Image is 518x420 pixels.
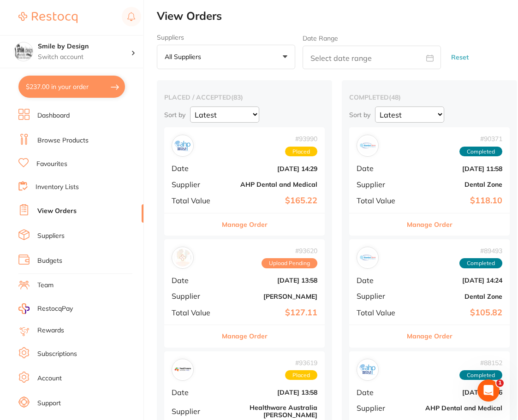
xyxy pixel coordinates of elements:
[357,180,403,189] span: Supplier
[410,181,502,188] b: Dental Zone
[172,308,218,317] span: Total Value
[357,196,403,205] span: Total Value
[37,256,62,266] a: Budgets
[285,370,317,380] span: Placed
[407,325,453,347] button: Manage Order
[222,325,268,347] button: Manage Order
[174,361,191,379] img: Healthware Australia Ridley
[18,12,77,23] img: Restocq Logo
[165,53,205,61] p: All suppliers
[357,404,403,412] span: Supplier
[357,276,403,284] span: Date
[303,35,338,42] label: Date Range
[172,407,218,415] span: Supplier
[349,111,370,119] p: Sort by
[225,308,317,318] b: $127.11
[357,308,403,317] span: Total Value
[410,293,502,300] b: Dental Zone
[357,388,403,396] span: Date
[349,93,510,101] h2: completed ( 48 )
[285,147,317,157] span: Placed
[37,136,89,145] a: Browse Products
[164,127,325,236] div: AHP Dental and Medical#93990PlacedDate[DATE] 14:29SupplierAHP Dental and MedicalTotal Value$165.2...
[496,379,504,387] span: 1
[459,135,502,142] span: # 90371
[36,160,67,169] a: Favourites
[157,45,295,70] button: All suppliers
[410,308,502,318] b: $105.82
[225,165,317,172] b: [DATE] 14:29
[174,137,191,154] img: AHP Dental and Medical
[37,304,73,314] span: RestocqPay
[448,45,471,70] button: Reset
[18,303,73,314] a: RestocqPay
[357,164,403,172] span: Date
[359,361,376,379] img: AHP Dental and Medical
[164,111,185,119] p: Sort by
[18,303,30,314] img: RestocqPay
[262,258,317,268] span: Upload Pending
[359,137,376,154] img: Dental Zone
[172,276,218,284] span: Date
[407,213,453,236] button: Manage Order
[37,326,64,335] a: Rewards
[14,42,33,61] img: Smile by Design
[37,231,65,241] a: Suppliers
[164,239,325,348] div: Henry Schein Halas#93620Upload PendingDate[DATE] 13:58Supplier[PERSON_NAME]Total Value$127.11Mana...
[164,93,325,101] h2: placed / accepted ( 83 )
[225,404,317,419] b: Healthware Australia [PERSON_NAME]
[36,183,79,192] a: Inventory Lists
[285,359,317,367] span: # 93619
[459,247,502,254] span: # 89493
[225,389,317,396] b: [DATE] 13:58
[172,164,218,172] span: Date
[38,53,131,62] p: Switch account
[37,281,54,290] a: Team
[37,111,70,120] a: Dashboard
[225,277,317,284] b: [DATE] 13:58
[157,10,518,23] h2: View Orders
[410,404,502,412] b: AHP Dental and Medical
[225,293,317,300] b: [PERSON_NAME]
[459,359,502,367] span: # 88152
[37,207,77,216] a: View Orders
[262,247,317,254] span: # 93620
[225,196,317,206] b: $165.22
[157,34,295,41] label: Suppliers
[222,213,268,236] button: Manage Order
[172,292,218,300] span: Supplier
[410,196,502,206] b: $118.10
[172,196,218,205] span: Total Value
[37,349,77,359] a: Subscriptions
[172,180,218,189] span: Supplier
[359,249,376,266] img: Dental Zone
[459,147,502,157] span: Completed
[37,374,62,383] a: Account
[459,370,502,380] span: Completed
[18,76,125,98] button: $237.00 in your order
[357,292,403,300] span: Supplier
[410,389,502,396] b: [DATE] 15:56
[174,249,191,266] img: Henry Schein Halas
[410,165,502,172] b: [DATE] 11:58
[172,388,218,396] span: Date
[477,379,500,402] iframe: Intercom live chat
[225,181,317,188] b: AHP Dental and Medical
[37,399,61,408] a: Support
[303,46,441,69] input: Select date range
[38,42,131,51] h4: Smile by Design
[459,258,502,268] span: Completed
[410,277,502,284] b: [DATE] 14:24
[18,7,77,28] a: Restocq Logo
[285,135,317,142] span: # 93990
